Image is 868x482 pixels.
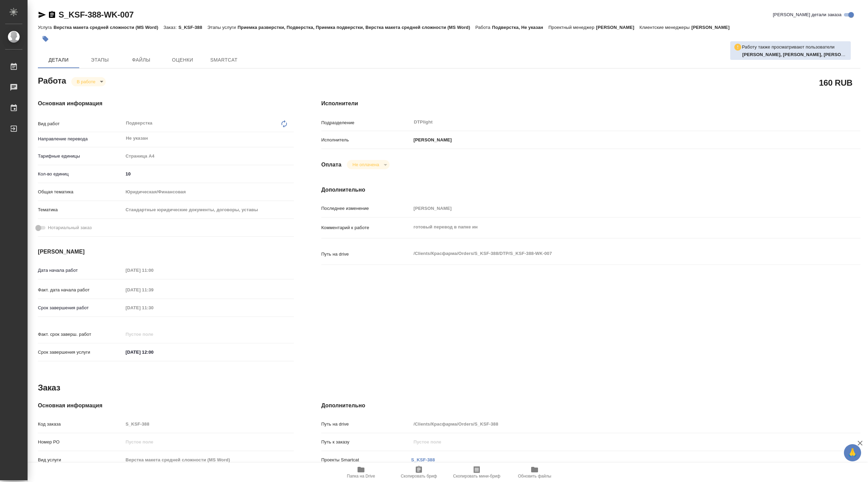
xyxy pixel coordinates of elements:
[321,224,411,231] p: Комментарий к работе
[123,186,294,198] div: Юридическая/Финансовая
[125,56,158,64] span: Файлы
[123,437,294,447] input: Пустое поле
[844,444,861,461] button: 🙏
[123,419,294,429] input: Пустое поле
[321,421,411,428] p: Путь на drive
[390,463,448,482] button: Скопировать бриф
[506,463,564,482] button: Обновить файлы
[773,11,841,18] span: [PERSON_NAME] детали заказа
[691,25,735,30] p: [PERSON_NAME]
[321,205,411,212] p: Последнее изменение
[411,221,816,233] textarea: готовый перевод в папке ин
[321,161,342,169] h4: Оплата
[59,10,134,19] a: S_KSF-388-WK-007
[411,203,816,213] input: Пустое поле
[38,99,294,108] h4: Основная информация
[53,25,163,30] p: Верстка макета средней сложности (MS Word)
[819,77,852,88] h2: 160 RUB
[38,349,123,356] p: Срок завершения услуги
[411,457,435,462] a: S_KSF-388
[123,329,184,339] input: Пустое поле
[207,56,240,64] span: SmartCat
[321,99,860,108] h4: Исполнители
[163,25,178,30] p: Заказ:
[38,401,294,410] h4: Основная информация
[38,248,294,256] h4: [PERSON_NAME]
[178,25,207,30] p: S_KSF-388
[38,331,123,338] p: Факт. срок заверш. работ
[475,25,492,30] p: Работа
[38,120,123,127] p: Вид работ
[42,56,75,64] span: Детали
[123,303,184,313] input: Пустое поле
[453,474,500,479] span: Скопировать мини-бриф
[448,463,506,482] button: Скопировать мини-бриф
[38,382,60,393] h2: Заказ
[332,463,390,482] button: Папка на Drive
[38,153,123,160] p: Тарифные единицы
[48,11,56,19] button: Скопировать ссылку
[48,224,92,231] span: Нотариальный заказ
[38,31,53,46] button: Добавить тэг
[123,347,184,357] input: ✎ Введи что-нибудь
[401,474,437,479] span: Скопировать бриф
[321,119,411,126] p: Подразделение
[38,11,46,19] button: Скопировать ссылку для ЯМессенджера
[38,136,123,142] p: Направление перевода
[123,265,184,275] input: Пустое поле
[321,186,860,194] h4: Дополнительно
[123,169,294,179] input: ✎ Введи что-нибудь
[492,25,549,30] p: Подверстка, Не указан
[71,77,106,86] div: В работе
[518,474,551,479] span: Обновить файлы
[123,204,294,216] div: Стандартные юридические документы, договоры, уставы
[321,251,411,258] p: Путь на drive
[38,421,123,428] p: Код заказа
[38,304,123,311] p: Срок завершения работ
[38,287,123,293] p: Факт. дата начала работ
[83,56,116,64] span: Этапы
[207,25,238,30] p: Этапы услуги
[411,437,816,447] input: Пустое поле
[347,160,389,169] div: В работе
[238,25,475,30] p: Приемка разверстки, Подверстка, Приемка подверстки, Верстка макета средней сложности (MS Word)
[321,457,411,463] p: Проекты Smartcat
[38,267,123,274] p: Дата начала работ
[411,248,816,259] textarea: /Clients/Красфарма/Orders/S_KSF-388/DTP/S_KSF-388-WK-007
[123,285,184,295] input: Пустое поле
[123,150,294,162] div: Страница А4
[548,25,596,30] p: Проектный менеджер
[38,206,123,213] p: Тематика
[38,439,123,446] p: Номер РО
[75,79,97,85] button: В работе
[350,162,381,168] button: Не оплачена
[321,137,411,143] p: Исполнитель
[321,401,860,410] h4: Дополнительно
[742,44,835,51] p: Работу также просматривают пользователи
[411,419,816,429] input: Пустое поле
[38,171,123,178] p: Кол-во единиц
[38,74,66,86] h2: Работа
[847,446,858,460] span: 🙏
[742,51,847,58] p: Горшкова Валентина, Носкова Анна, Васильева Наталья
[347,474,375,479] span: Папка на Drive
[639,25,691,30] p: Клиентские менеджеры
[38,189,123,195] p: Общая тематика
[166,56,199,64] span: Оценки
[411,137,452,143] p: [PERSON_NAME]
[38,25,53,30] p: Услуга
[123,455,294,465] input: Пустое поле
[321,439,411,446] p: Путь к заказу
[596,25,640,30] p: [PERSON_NAME]
[38,457,123,463] p: Вид услуги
